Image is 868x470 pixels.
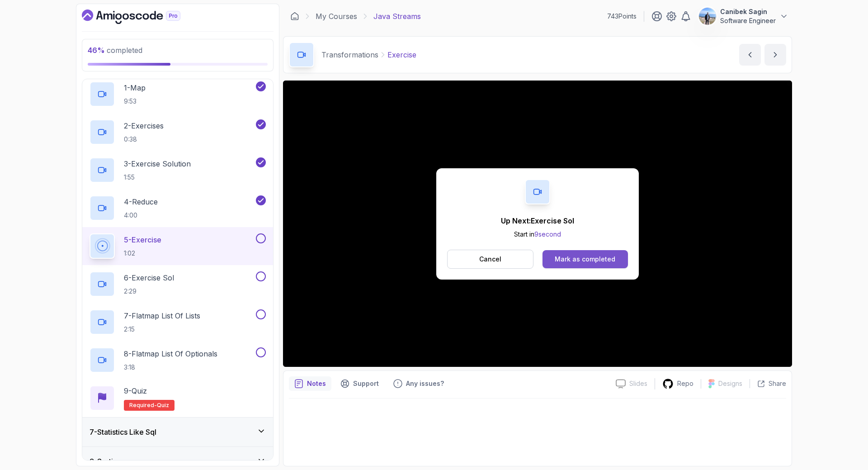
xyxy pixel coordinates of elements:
p: Notes [307,379,326,388]
p: 9:53 [124,97,146,106]
h3: 7 - Statistics Like Sql [90,427,156,437]
button: Feedback button [388,376,449,391]
button: 3-Exercise Solution1:55 [90,157,266,183]
p: Designs [718,379,742,388]
p: Transformations [321,49,378,60]
button: 5-Exercise1:02 [90,233,266,259]
button: 7-Flatmap List Of Lists2:15 [90,309,266,335]
p: 5 - Exercise [124,234,161,245]
p: 3:18 [124,363,217,372]
p: Exercise [387,49,416,60]
button: 2-Exercises0:38 [90,119,266,145]
p: 1 - Map [124,82,146,93]
button: 6-Exercise Sol2:29 [90,271,266,297]
button: 1-Map9:53 [90,81,266,107]
a: My Courses [316,11,357,22]
iframe: 5 - Exercise [283,81,792,367]
p: Canibek Sagin [720,7,776,16]
span: quiz [157,402,169,409]
a: Dashboard [82,9,201,24]
p: 0:38 [124,135,164,144]
a: Dashboard [290,12,299,21]
img: user profile image [699,8,716,25]
p: Slides [629,379,647,388]
p: 4 - Reduce [124,196,158,207]
p: Support [353,379,379,388]
button: previous content [739,44,761,66]
button: next content [764,44,786,66]
p: 2:15 [124,325,200,334]
p: 2 - Exercises [124,120,164,131]
p: Software Engineer [720,16,776,25]
p: 6 - Exercise Sol [124,272,174,283]
p: Any issues? [406,379,444,388]
p: Repo [677,379,693,388]
p: 9 - Quiz [124,385,147,396]
p: 2:29 [124,287,174,296]
p: Cancel [479,255,501,264]
h3: 8 - Sorting [90,456,122,467]
div: Mark as completed [555,255,615,264]
p: 743 Points [607,12,637,21]
p: 4:00 [124,211,158,220]
button: 4-Reduce4:00 [90,195,266,221]
button: notes button [289,376,331,391]
p: 1:02 [124,249,161,258]
button: Cancel [447,250,533,269]
p: 7 - Flatmap List Of Lists [124,310,200,321]
p: Start in [501,230,574,239]
button: Support button [335,376,384,391]
p: 8 - Flatmap List Of Optionals [124,348,217,359]
span: Required- [129,402,157,409]
button: 9-QuizRequired-quiz [90,385,266,411]
span: 9 second [534,230,561,238]
button: 7-Statistics Like Sql [82,418,273,446]
span: 46 % [88,46,105,55]
p: Up Next: Exercise Sol [501,215,574,226]
p: 3 - Exercise Solution [124,158,191,169]
span: completed [88,46,142,55]
button: Share [750,379,786,388]
button: user profile imageCanibek SaginSoftware Engineer [698,7,788,25]
p: Share [769,379,786,388]
button: Mark as completed [542,250,628,268]
a: Repo [655,378,701,389]
p: Java Streams [373,11,421,22]
button: 8-Flatmap List Of Optionals3:18 [90,347,266,373]
p: 1:55 [124,173,191,182]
